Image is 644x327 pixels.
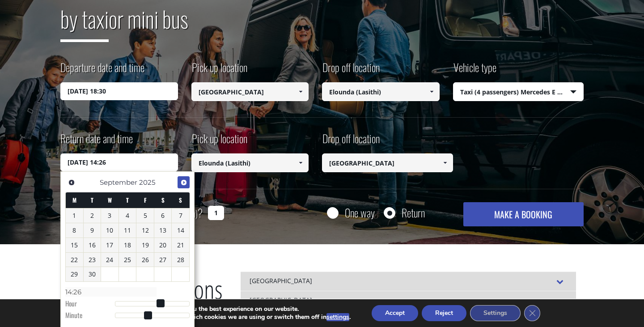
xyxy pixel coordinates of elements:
[84,238,101,252] a: 16
[422,305,466,321] button: Reject
[101,253,119,267] a: 24
[402,207,425,218] label: Return
[154,253,172,267] a: 27
[326,313,349,321] button: settings
[66,208,83,223] a: 1
[65,299,115,310] dt: Hour
[154,238,172,252] a: 20
[102,313,351,321] p: You can find out more about which cookies we are using or switch them off in .
[101,208,119,223] a: 3
[293,153,308,172] a: Show All Items
[453,83,584,102] span: Taxi (4 passengers) Mercedes E Class
[172,208,189,223] a: 7
[322,153,453,172] input: Select drop-off location
[66,238,83,252] a: 15
[60,2,109,42] span: by taxi
[68,179,75,186] span: Previous
[119,208,136,223] a: 4
[437,153,452,172] a: Show All Items
[154,208,172,223] a: 6
[470,305,521,321] button: Settings
[60,59,144,82] label: Departure date and time
[60,272,123,313] span: Popular
[241,291,576,310] div: [GEOGRAPHIC_DATA]
[154,223,172,238] a: 13
[172,253,189,267] a: 28
[66,253,83,267] a: 22
[91,195,93,204] span: Tuesday
[136,208,154,223] a: 5
[180,179,187,186] span: Next
[172,238,189,252] a: 21
[72,195,76,204] span: Monday
[119,238,136,252] a: 18
[424,82,439,101] a: Show All Items
[84,267,101,281] a: 30
[101,238,119,252] a: 17
[191,59,247,82] label: Pick up location
[60,131,133,153] label: Return date and time
[101,223,119,238] a: 10
[60,0,584,49] h2: or mini bus
[191,131,247,153] label: Pick up location
[191,82,309,101] input: Select pickup location
[100,178,137,187] span: September
[293,82,308,101] a: Show All Items
[84,253,101,267] a: 23
[179,195,182,204] span: Sunday
[119,253,136,267] a: 25
[372,305,418,321] button: Accept
[463,202,584,226] button: MAKE A BOOKING
[136,253,154,267] a: 26
[322,82,440,101] input: Select drop-off location
[322,131,380,153] label: Drop off location
[178,176,190,188] a: Next
[345,207,375,218] label: One way
[136,238,154,252] a: 19
[524,305,540,321] button: Close GDPR Cookie Banner
[126,195,129,204] span: Thursday
[65,176,77,188] a: Previous
[102,305,351,313] p: We are using cookies to give you the best experience on our website.
[60,272,223,320] h2: Destinations
[66,267,83,281] a: 29
[161,195,165,204] span: Saturday
[139,178,155,187] span: 2025
[322,59,380,82] label: Drop off location
[453,59,496,82] label: Vehicle type
[108,195,112,204] span: Wednesday
[84,208,101,223] a: 2
[172,223,189,238] a: 14
[191,153,309,172] input: Select pickup location
[66,223,83,238] a: 8
[84,223,101,238] a: 9
[144,195,147,204] span: Friday
[119,223,136,238] a: 11
[241,272,576,291] div: [GEOGRAPHIC_DATA]
[136,223,154,238] a: 12
[65,310,115,322] dt: Minute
